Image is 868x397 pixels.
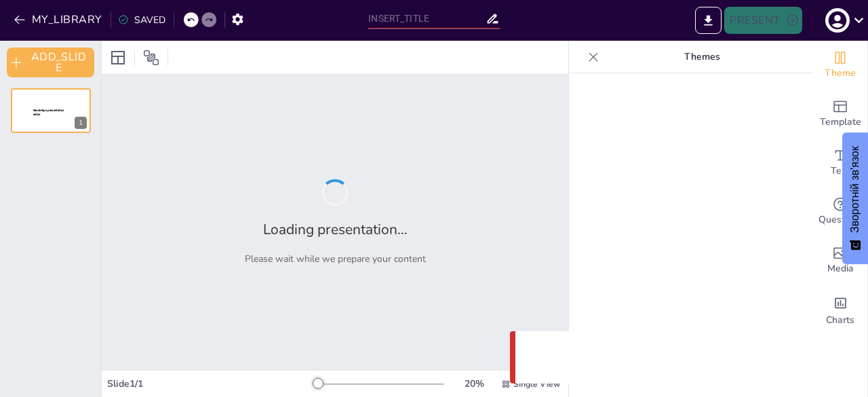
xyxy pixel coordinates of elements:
button: MY_LIBRARY [10,9,108,31]
div: 20 % [458,377,490,390]
div: Change the overall theme [813,41,867,90]
div: 1 [11,88,91,133]
p: Please wait while we prepare your content [245,252,426,265]
div: Add ready made slides [813,90,867,138]
span: Position [143,50,159,66]
div: Add images, graphics, shapes or video [813,236,867,285]
span: Template [820,115,861,130]
div: 1 [75,117,87,129]
button: ADD_SLIDE [7,48,94,77]
h2: Loading presentation... [263,220,408,239]
span: Sendsteps presentation editor [33,109,64,116]
button: PRESENT [724,7,802,34]
p: Something went wrong with the request. (CORS) [553,349,814,366]
span: Questions [818,212,863,227]
span: Charts [826,313,854,328]
span: Media [827,261,854,276]
div: SAVED [118,14,165,26]
span: Theme [825,66,856,81]
font: Зворотній зв'язок [849,146,861,233]
button: Зворотній зв'язок - Показати опитування [842,132,868,264]
div: Add text boxes [813,138,867,187]
span: Text [831,164,850,178]
div: Slide 1 / 1 [107,377,314,390]
button: EXPORT_TO_POWERPOINT [695,7,722,34]
input: INSERT_TITLE [368,9,485,29]
p: Themes [604,41,800,73]
div: Layout [107,47,129,69]
div: Add charts and graphs [813,285,867,334]
div: Get real-time input from your audience [813,187,867,236]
